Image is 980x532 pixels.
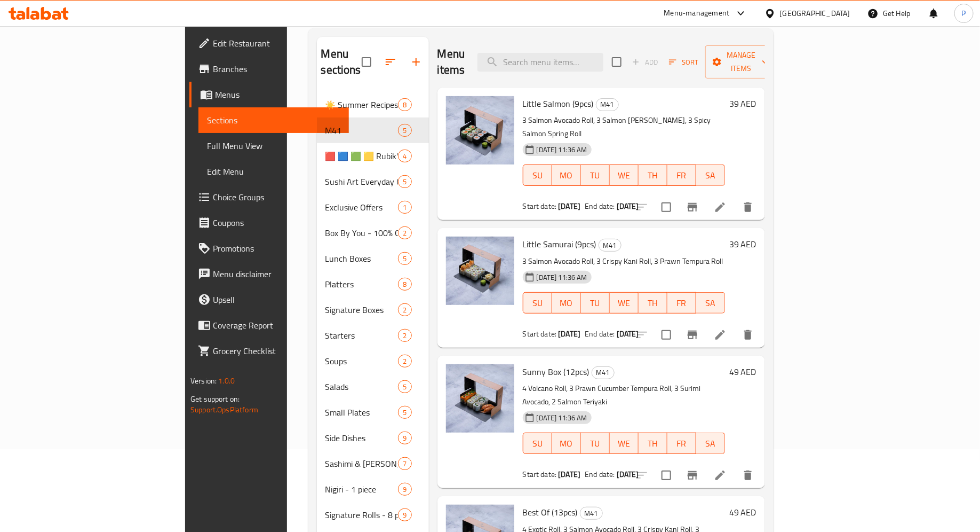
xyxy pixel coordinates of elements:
span: WE [614,295,634,311]
a: Grocery Checklist [189,338,349,364]
span: TH [643,436,663,451]
span: MO [556,168,577,183]
div: 🟥 🟦 🟩 🟨 Rubik's Cube Limited-Edition4 [317,143,429,169]
span: Starters [325,329,399,342]
div: ☀️ Summer Recipes8 [317,92,429,118]
span: Coupons [213,216,340,229]
span: 9 [399,510,411,520]
div: items [398,252,411,265]
span: 8 [399,100,411,110]
a: Menus [189,82,349,107]
span: SA [700,168,721,183]
button: SU [523,292,552,314]
div: Side Dishes [325,432,399,444]
span: Sort [669,56,698,68]
span: 1.0.0 [218,374,235,388]
b: [DATE] [558,199,580,213]
p: 4 Volcano Roll, 3 Prawn Cucumber Tempura Roll, 3 Surimi Avocado, 2 Salmon Teriyaki [523,382,725,409]
button: delete [735,463,761,488]
span: Sort sections [378,49,403,75]
button: Branch-specific-item [680,463,705,488]
button: TU [581,165,610,186]
div: [GEOGRAPHIC_DATA] [780,7,850,19]
span: SA [700,436,721,451]
span: End date: [585,327,615,341]
button: SU [523,165,552,186]
div: Salads5 [317,374,429,400]
h6: 49 AED [729,364,756,379]
a: Upsell [189,287,349,312]
span: Branches [213,62,340,75]
span: Little Samurai (9pcs) [523,236,596,252]
button: Sort [666,54,701,71]
span: SA [700,295,721,311]
span: Version: [190,374,217,388]
span: Signature Boxes [325,303,399,316]
div: Exclusive Offers [325,201,399,214]
span: 🟥 🟦 🟩 🟨 Rubik's Cube Limited-Edition [325,150,399,162]
div: Sashimi & [PERSON_NAME]7 [317,451,429,476]
img: Little Salmon (9pcs) [446,96,514,165]
div: items [398,508,411,521]
p: 3 Salmon Avocado Roll, 3 Crispy Kani Roll, 3 Prawn Tempura Roll [523,255,725,268]
span: M41 [580,507,602,520]
button: TU [581,433,610,454]
a: Coverage Report [189,312,349,338]
span: Menu disclaimer [213,268,340,280]
span: Edit Menu [207,165,340,178]
div: Starters2 [317,323,429,348]
button: SA [696,165,725,186]
span: WE [614,436,634,451]
span: 5 [399,254,411,264]
div: M41 [580,507,603,520]
span: Get support on: [190,392,240,406]
span: 1 [399,202,411,213]
span: M41 [596,98,618,111]
span: M41 [599,239,621,252]
span: 2 [399,356,411,366]
span: Select to update [655,464,678,487]
b: [DATE] [617,327,639,341]
span: TU [585,168,605,183]
span: 8 [399,279,411,290]
div: items [398,355,411,367]
button: FR [667,165,696,186]
div: items [398,380,411,393]
span: 9 [399,433,411,443]
span: Grocery Checklist [213,345,340,357]
a: Support.OpsPlatform [190,403,258,417]
div: items [398,175,411,188]
div: items [398,457,411,470]
span: WE [614,168,634,183]
div: M41 [592,366,615,379]
b: [DATE] [558,467,580,481]
span: P [962,7,966,19]
button: FR [667,292,696,314]
button: Branch-specific-item [680,194,705,220]
div: Sushi Art Everyday Collection5 [317,169,429,194]
div: ☀️ Summer Recipes [325,98,399,111]
span: TU [585,295,605,311]
div: Nigiri - 1 piece9 [317,476,429,502]
span: 5 [399,382,411,392]
span: End date: [585,467,615,481]
img: Sunny Box (12pcs) [446,364,514,433]
span: TU [585,436,605,451]
button: TU [581,292,610,314]
a: Edit menu item [714,328,727,341]
span: Start date: [523,199,557,213]
div: items [398,406,411,419]
div: items [398,226,411,239]
button: Manage items [705,45,777,79]
div: Menu-management [664,7,730,20]
span: Best Of (13pcs) [523,504,578,520]
span: FR [672,436,692,451]
span: TH [643,295,663,311]
span: [DATE] 11:36 AM [532,272,592,283]
span: SU [528,295,548,311]
a: Edit menu item [714,469,727,482]
a: Choice Groups [189,184,349,210]
a: Edit Restaurant [189,30,349,56]
span: Signature Rolls - 8 pieces [325,508,399,521]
